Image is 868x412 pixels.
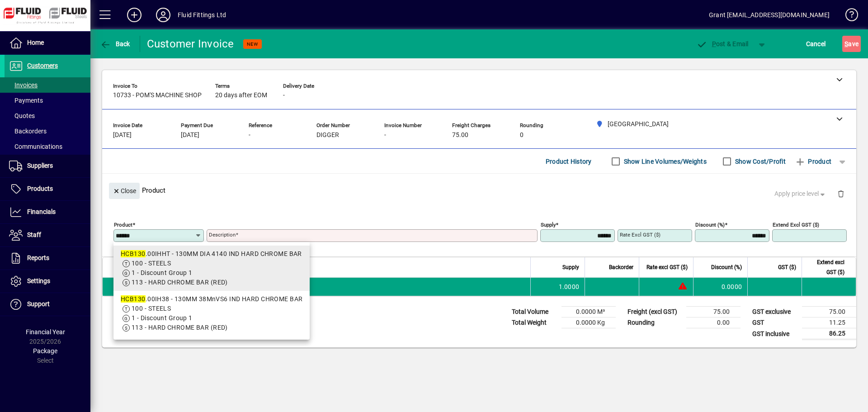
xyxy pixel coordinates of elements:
[844,37,859,51] span: ave
[181,132,199,139] span: [DATE]
[733,157,786,166] label: Show Cost/Profit
[562,262,579,272] span: Supply
[9,143,62,150] span: Communications
[113,132,132,139] span: [DATE]
[109,183,140,199] button: Close
[5,201,90,223] a: Financials
[520,132,524,139] span: 0
[507,307,561,317] td: Total Volume
[27,254,49,261] span: Reports
[711,262,742,272] span: Discount (%)
[802,317,856,328] td: 11.25
[686,307,741,317] td: 75.00
[107,186,142,194] app-page-header-button: Close
[98,36,132,52] button: Back
[90,36,140,52] app-page-header-button: Back
[709,8,830,22] div: Grant [EMAIL_ADDRESS][DOMAIN_NAME]
[609,262,633,272] span: Backorder
[748,328,802,340] td: GST inclusive
[27,185,53,192] span: Products
[804,36,828,52] button: Cancel
[561,317,616,328] td: 0.0000 Kg
[541,222,556,228] mat-label: Supply
[27,39,44,46] span: Home
[839,2,857,31] a: Knowledge Base
[807,257,844,277] span: Extend excl GST ($)
[695,222,725,228] mat-label: Discount (%)
[27,277,50,284] span: Settings
[692,36,753,52] button: Post & Email
[147,37,234,51] div: Customer Invoice
[132,269,193,276] span: 1 - Discount Group 1
[27,62,58,69] span: Customers
[546,154,592,169] span: Product History
[26,328,65,336] span: Financial Year
[623,317,686,328] td: Rounding
[802,307,856,317] td: 75.00
[842,36,861,52] button: Save
[5,293,90,316] a: Support
[27,300,50,308] span: Support
[114,222,132,228] mat-label: Product
[209,232,236,238] mat-label: Description
[9,112,35,119] span: Quotes
[132,305,171,312] span: 100 - STEELS
[9,81,38,89] span: Invoices
[132,314,193,322] span: 1 - Discount Group 1
[283,92,285,99] span: -
[778,262,796,272] span: GST ($)
[452,132,468,139] span: 75.00
[120,7,149,23] button: Add
[113,92,202,99] span: 10733 - POM'S MACHINE SHOP
[249,132,250,139] span: -
[622,157,707,166] label: Show Line Volumes/Weights
[507,317,561,328] td: Total Weight
[27,162,53,169] span: Suppliers
[113,291,310,336] mat-option: HCB130.00IH38 - 130MM 38MnVS6 IND HARD CHROME BAR
[121,249,302,259] div: .00IHHT - 130MM DIA 4140 IND HARD CHROME BAR
[559,282,580,291] span: 1.0000
[542,153,595,170] button: Product History
[113,184,136,199] span: Close
[132,279,228,286] span: 113 - HARD CHROME BAR (RED)
[27,231,41,238] span: Staff
[5,108,90,123] a: Quotes
[5,178,90,200] a: Products
[5,270,90,293] a: Settings
[132,324,228,331] span: 113 - HARD CHROME BAR (RED)
[149,7,178,23] button: Profile
[561,307,616,317] td: 0.0000 M³
[771,186,830,202] button: Apply price level
[712,40,716,47] span: P
[686,317,741,328] td: 0.00
[748,307,802,317] td: GST exclusive
[9,97,43,104] span: Payments
[693,278,747,296] td: 0.0000
[802,328,856,340] td: 86.25
[5,32,90,54] a: Home
[5,224,90,246] a: Staff
[102,174,856,207] div: Product
[5,93,90,108] a: Payments
[215,92,267,99] span: 20 days after EOM
[5,247,90,270] a: Reports
[646,262,688,272] span: Rate excl GST ($)
[316,132,339,139] span: DIGGER
[5,139,90,154] a: Communications
[100,40,130,47] span: Back
[696,40,749,47] span: ost & Email
[623,307,686,317] td: Freight (excl GST)
[806,37,826,51] span: Cancel
[384,132,386,139] span: -
[748,317,802,328] td: GST
[5,77,90,93] a: Invoices
[9,128,47,135] span: Backorders
[33,347,57,355] span: Package
[121,250,146,257] em: HCB130
[830,189,852,198] app-page-header-button: Delete
[132,260,171,267] span: 100 - STEELS
[113,246,310,291] mat-option: HCB130.00IHHT - 130MM DIA 4140 IND HARD CHROME BAR
[121,294,302,304] div: .00IH38 - 130MM 38MnVS6 IND HARD CHROME BAR
[247,41,258,47] span: NEW
[773,222,819,228] mat-label: Extend excl GST ($)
